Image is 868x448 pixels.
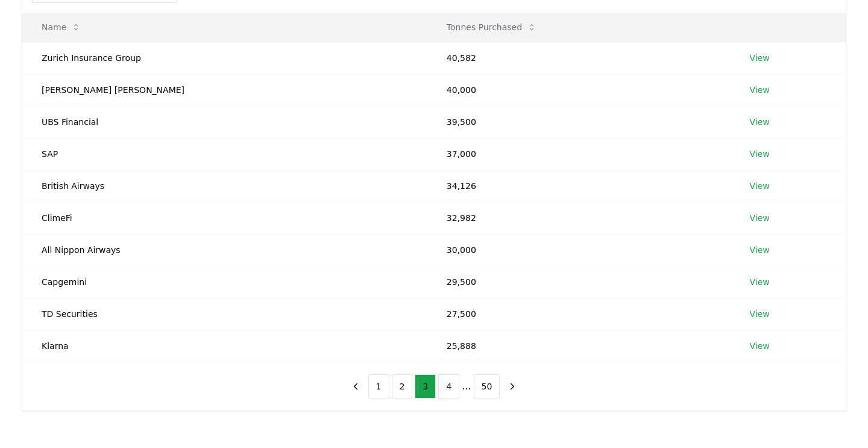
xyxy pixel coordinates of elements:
td: 29,500 [427,266,731,298]
button: 2 [392,374,413,398]
td: 30,000 [427,234,731,266]
button: 4 [438,374,459,398]
td: 27,500 [427,298,731,330]
button: previous page [345,374,366,398]
td: All Nippon Airways [22,234,427,266]
td: 25,888 [427,330,731,362]
a: View [750,276,770,288]
td: 40,000 [427,74,731,106]
a: View [750,52,770,64]
a: View [750,212,770,224]
a: View [750,340,770,352]
a: View [750,180,770,192]
button: 50 [474,374,500,398]
a: View [750,244,770,256]
td: 40,582 [427,42,731,74]
button: next page [502,374,523,398]
td: 39,500 [427,106,731,138]
li: ... [462,379,471,394]
td: TD Securities [22,298,427,330]
td: British Airways [22,170,427,202]
td: SAP [22,138,427,170]
button: 3 [415,374,436,398]
td: 37,000 [427,138,731,170]
td: [PERSON_NAME] [PERSON_NAME] [22,74,427,106]
td: 32,982 [427,202,731,234]
a: View [750,116,770,128]
td: ClimeFi [22,202,427,234]
td: Capgemini [22,266,427,298]
a: View [750,308,770,320]
button: 1 [368,374,389,398]
a: View [750,148,770,160]
td: Zurich Insurance Group [22,42,427,74]
td: Klarna [22,330,427,362]
button: Name [32,15,90,39]
td: 34,126 [427,170,731,202]
button: Tonnes Purchased [437,15,546,39]
a: View [750,84,770,96]
td: UBS Financial [22,106,427,138]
